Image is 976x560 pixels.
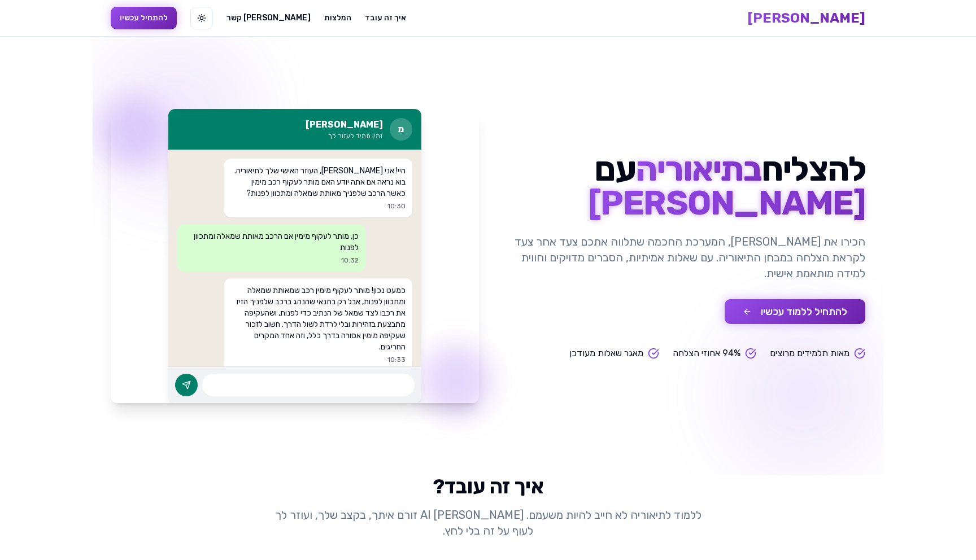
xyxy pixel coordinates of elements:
h2: איך זה עובד? [111,475,865,498]
span: 94% אחוזי הצלחה [673,347,740,360]
div: מ [390,118,412,141]
button: להתחיל ללמוד עכשיו [725,299,865,324]
a: [PERSON_NAME] קשר [226,12,311,24]
p: זמין תמיד לעזור לך [306,132,383,141]
p: כמעט נכון! מותר לעקוף מימין רכב שמאותת שמאלה ומתכוון לפנות, אבל רק בתנאי שהנהג ברכב שלפניך הזיז א... [231,285,406,353]
a: [PERSON_NAME] [748,9,865,27]
span: בתיאוריה [635,149,761,189]
p: הכירו את [PERSON_NAME], המערכת החכמה שתלווה אתכם צעד אחר צעד לקראת הצלחה במבחן התיאוריה. עם שאלות... [497,234,865,281]
button: להתחיל עכשיו [111,7,177,29]
h1: להצליח עם [497,152,865,220]
p: כן, מותר לעקוף מימין אם הרכב מאותת שמאלה ומתכוון לפנות [184,231,359,253]
a: איך זה עובד [365,12,406,24]
p: 10:33 [231,355,406,364]
p: ללמוד לתיאוריה לא חייב להיות משעמם. [PERSON_NAME] AI זורם איתך, בקצב שלך, ועוזר לך לעוף על זה בלי... [271,507,705,539]
p: היי! אני [PERSON_NAME], העוזר האישי שלך לתיאוריה. בוא נראה אם אתה יודע האם מותר לעקוף רכב מימין כ... [231,165,406,199]
p: 10:30 [231,202,406,211]
span: מאגר שאלות מעודכן [569,347,643,360]
span: [PERSON_NAME] [588,183,866,223]
a: המלצות [324,12,351,24]
p: 10:32 [184,256,359,265]
h3: [PERSON_NAME] [306,118,383,132]
span: מאות תלמידים מרוצים [770,347,849,360]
